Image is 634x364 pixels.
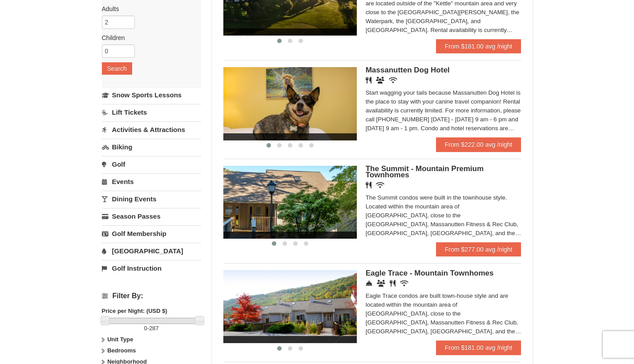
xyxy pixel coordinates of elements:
[102,156,201,172] a: Golf
[366,269,494,277] span: Eagle Trace - Mountain Townhomes
[102,62,132,75] button: Search
[436,340,521,355] a: From $181.00 avg /night
[366,292,521,336] div: Eagle Trace condos are built town-house style and are located within the mountain area of [GEOGRA...
[102,33,194,42] label: Children
[376,77,384,84] i: Banquet Facilities
[436,137,521,152] a: From $222.00 avg /night
[102,104,201,120] a: Lift Tickets
[144,325,147,332] span: 0
[102,308,167,314] strong: Price per Night: (USD $)
[102,121,201,138] a: Activities & Attractions
[366,164,484,179] span: The Summit - Mountain Premium Townhomes
[102,243,201,259] a: [GEOGRAPHIC_DATA]
[102,191,201,207] a: Dining Events
[400,280,408,287] i: Wireless Internet (free)
[107,347,136,354] strong: Bedrooms
[366,182,372,188] i: Restaurant
[389,77,397,84] i: Wireless Internet (free)
[102,324,201,333] label: -
[102,139,201,155] a: Biking
[377,280,385,287] i: Conference Facilities
[390,280,396,287] i: Restaurant
[366,280,372,287] i: Concierge Desk
[366,66,450,74] span: Massanutten Dog Hotel
[102,173,201,190] a: Events
[107,336,133,343] strong: Unit Type
[436,39,521,53] a: From $181.00 avg /night
[102,292,201,300] h4: Filter By:
[102,225,201,242] a: Golf Membership
[102,4,194,13] label: Adults
[436,242,521,256] a: From $277.00 avg /night
[366,77,372,84] i: Restaurant
[376,182,384,188] i: Wireless Internet (free)
[102,260,201,276] a: Golf Instruction
[366,193,521,238] div: The Summit condos were built in the townhouse style. Located within the mountain area of [GEOGRAP...
[102,87,201,103] a: Snow Sports Lessons
[366,88,521,133] div: Start wagging your tails because Massanutten Dog Hotel is the place to stay with your canine trav...
[149,325,159,332] span: 287
[102,208,201,224] a: Season Passes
